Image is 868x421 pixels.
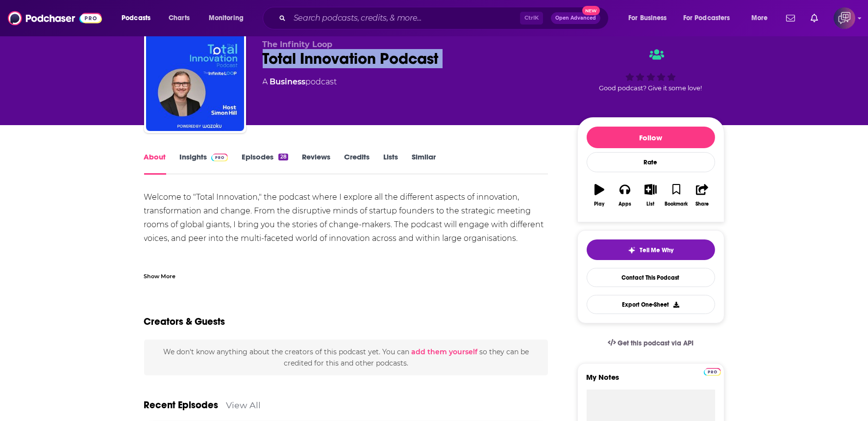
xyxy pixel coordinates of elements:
a: Show notifications dropdown [807,10,822,26]
img: Podchaser Pro [211,154,228,161]
div: Play [594,201,604,207]
a: Contact This Podcast [587,268,715,287]
img: Total Innovation Podcast [146,33,244,131]
button: Play [587,178,612,213]
img: Podchaser Pro [704,368,721,376]
div: Good podcast? Give it some love! [577,40,724,101]
span: Tell Me Why [640,246,673,254]
a: Business [270,77,306,86]
button: open menu [115,10,163,26]
button: Share [689,178,715,213]
span: The Infinity Loop [263,40,333,49]
a: Episodes28 [242,152,288,175]
button: Show profile menu [834,7,855,29]
span: Charts [169,11,190,25]
a: View All [226,400,261,410]
span: For Business [628,11,667,25]
span: Ctrl K [520,12,543,25]
a: Charts [162,10,196,26]
span: We don't know anything about the creators of this podcast yet . You can so they can be credited f... [163,347,529,367]
button: open menu [202,10,256,26]
a: InsightsPodchaser Pro [180,152,228,175]
span: For Podcasters [683,11,730,25]
span: Good podcast? Give it some love! [599,84,702,92]
a: Reviews [302,152,330,175]
a: Lists [383,152,398,175]
a: Pro website [704,367,721,376]
label: My Notes [587,372,715,390]
div: Bookmark [665,201,688,207]
span: More [751,11,768,25]
div: A podcast [263,76,337,88]
img: tell me why sparkle [628,246,636,254]
img: User Profile [834,7,855,29]
div: Apps [619,201,631,207]
button: Bookmark [664,178,689,213]
button: Open AdvancedNew [551,12,600,24]
h2: Creators & Guests [144,316,225,328]
a: Show notifications dropdown [782,10,799,26]
button: List [638,178,663,213]
div: Rate [587,152,715,172]
div: Search podcasts, credits, & more... [272,7,618,29]
button: add them yourself [411,348,477,356]
span: New [582,6,600,15]
a: Similar [412,152,436,175]
a: About [144,152,166,175]
button: open menu [744,10,780,26]
span: Logged in as corioliscompany [834,7,855,29]
img: Podchaser - Follow, Share and Rate Podcasts [8,9,102,27]
a: Credits [344,152,370,175]
div: List [647,201,655,207]
div: 28 [278,154,288,160]
a: Get this podcast via API [600,331,702,355]
button: tell me why sparkleTell Me Why [587,239,715,260]
button: Follow [587,127,715,148]
a: Recent Episodes [144,399,219,411]
button: open menu [677,10,744,26]
button: Apps [612,178,638,213]
button: Export One-Sheet [587,295,715,314]
div: Share [695,201,709,207]
span: Get this podcast via API [618,339,694,347]
span: Podcasts [122,11,150,25]
button: open menu [621,10,679,26]
span: Open Advanced [555,16,596,21]
input: Search podcasts, credits, & more... [290,10,520,26]
span: Monitoring [209,11,244,25]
